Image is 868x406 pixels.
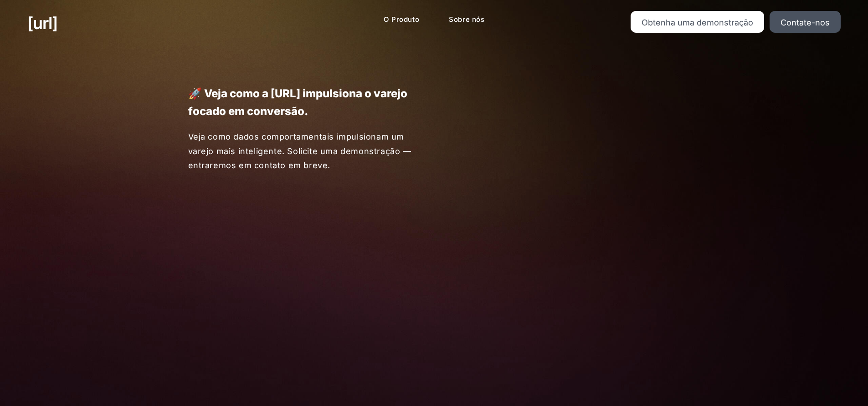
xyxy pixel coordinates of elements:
[449,15,484,24] font: Sobre nós
[770,11,841,33] a: Contate-nos
[27,13,57,33] font: [URL]
[384,15,419,24] font: O Produto
[642,18,753,27] font: Obtenha uma demonstração
[188,87,407,118] font: 🚀 Veja como a [URL] impulsiona o varejo focado em conversão.
[376,11,426,29] a: O Produto
[781,18,830,27] font: Contate-nos
[442,11,492,29] a: Sobre nós
[631,11,764,33] a: Obtenha uma demonstração
[188,132,411,170] font: Veja como dados comportamentais impulsionam um varejo mais inteligente. Solicite uma demonstração...
[456,85,680,351] iframe: Formulário 1
[27,11,57,35] a: [URL]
